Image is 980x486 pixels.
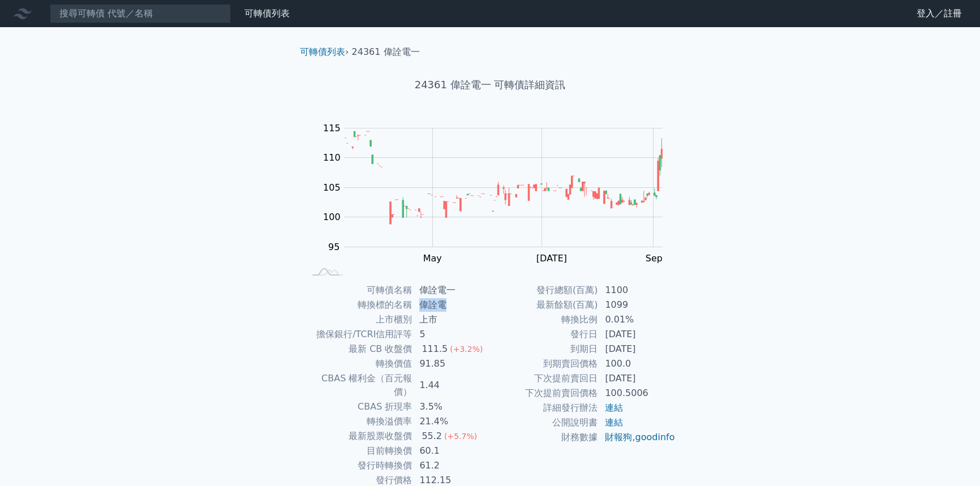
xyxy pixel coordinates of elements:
[412,312,490,327] td: 上市
[536,253,567,264] tspan: [DATE]
[300,45,349,59] li: ›
[598,356,676,371] td: 100.0
[304,429,412,444] td: 最新股票收盤價
[412,371,490,399] td: 1.44
[490,415,598,430] td: 公開說明書
[304,371,412,399] td: CBAS 權利金（百元報價）
[304,444,412,458] td: 目前轉換價
[304,356,412,371] td: 轉換價值
[598,371,676,386] td: [DATE]
[304,342,412,356] td: 最新 CB 收盤價
[635,432,674,442] a: goodinfo
[50,4,231,23] input: 搜尋可轉債 代號／名稱
[423,253,441,264] tspan: May
[323,123,341,134] tspan: 115
[490,401,598,415] td: 詳細發行辦法
[300,46,345,57] a: 可轉債列表
[412,327,490,342] td: 5
[304,414,412,429] td: 轉換溢價率
[412,458,490,473] td: 61.2
[317,123,679,264] g: Chart
[419,342,450,356] div: 111.5
[412,283,490,298] td: 偉詮電一
[598,327,676,342] td: [DATE]
[490,430,598,445] td: 財務數據
[598,342,676,356] td: [DATE]
[412,444,490,458] td: 60.1
[304,458,412,473] td: 發行時轉換價
[605,417,623,428] a: 連結
[244,8,290,19] a: 可轉債列表
[598,430,676,445] td: ,
[490,342,598,356] td: 到期日
[412,356,490,371] td: 91.85
[304,327,412,342] td: 擔保銀行/TCRI信用評等
[598,386,676,401] td: 100.5006
[291,77,689,93] h1: 24361 偉詮電一 可轉債詳細資訊
[605,402,623,413] a: 連結
[412,399,490,414] td: 3.5%
[598,283,676,298] td: 1100
[444,432,477,441] span: (+5.7%)
[490,356,598,371] td: 到期賣回價格
[450,345,483,354] span: (+3.2%)
[490,312,598,327] td: 轉換比例
[598,312,676,327] td: 0.01%
[304,283,412,298] td: 可轉債名稱
[323,152,341,163] tspan: 110
[352,45,420,59] li: 24361 偉詮電一
[598,298,676,312] td: 1099
[412,298,490,312] td: 偉詮電
[328,242,339,252] tspan: 95
[908,5,971,23] a: 登入／註冊
[605,432,632,442] a: 財報狗
[304,399,412,414] td: CBAS 折現率
[323,212,341,222] tspan: 100
[419,429,444,443] div: 55.2
[323,182,341,193] tspan: 105
[490,386,598,401] td: 下次提前賣回價格
[646,253,663,264] tspan: Sep
[304,312,412,327] td: 上市櫃別
[304,298,412,312] td: 轉換標的名稱
[490,371,598,386] td: 下次提前賣回日
[412,414,490,429] td: 21.4%
[490,283,598,298] td: 發行總額(百萬)
[490,298,598,312] td: 最新餘額(百萬)
[490,327,598,342] td: 發行日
